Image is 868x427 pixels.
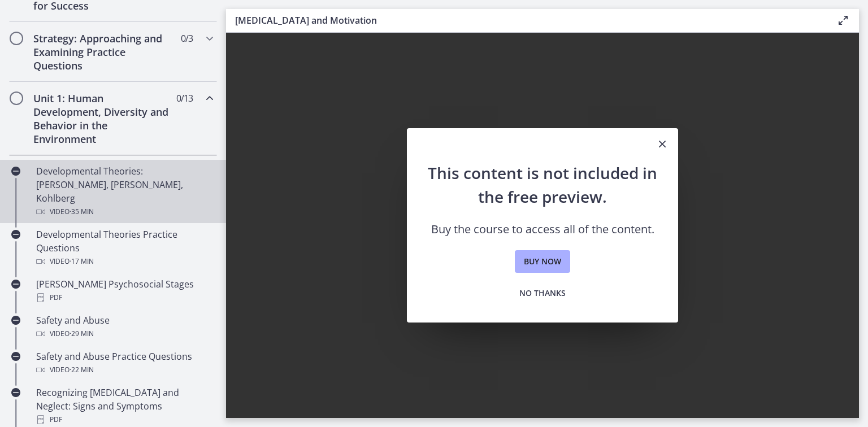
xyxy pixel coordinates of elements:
h2: Unit 1: Human Development, Diversity and Behavior in the Environment [33,91,171,146]
h3: [MEDICAL_DATA] and Motivation [235,14,818,27]
span: · 22 min [70,363,94,377]
span: · 17 min [70,255,94,268]
a: Buy now [515,250,570,273]
div: Safety and Abuse Practice Questions [36,350,212,377]
span: No thanks [519,286,566,300]
h2: Strategy: Approaching and Examining Practice Questions [33,32,171,72]
button: No thanks [510,282,575,304]
span: Buy now [524,255,561,268]
h2: This content is not included in the free preview. [425,161,660,208]
div: PDF [36,413,212,426]
p: Buy the course to access all of the content. [425,222,660,237]
div: [PERSON_NAME] Psychosocial Stages [36,277,212,304]
div: Developmental Theories Practice Questions [36,228,212,268]
button: Close [646,128,678,161]
span: · 35 min [70,205,94,219]
div: Recognizing [MEDICAL_DATA] and Neglect: Signs and Symptoms [36,386,212,426]
div: Video [36,363,212,377]
div: Video [36,255,212,268]
div: Safety and Abuse [36,313,212,341]
div: Video [36,327,212,341]
span: · 29 min [70,327,94,341]
span: 0 / 13 [176,91,193,105]
span: 0 / 3 [181,32,193,45]
div: Video [36,205,212,219]
div: PDF [36,291,212,304]
div: Developmental Theories: [PERSON_NAME], [PERSON_NAME], Kohlberg [36,164,212,219]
